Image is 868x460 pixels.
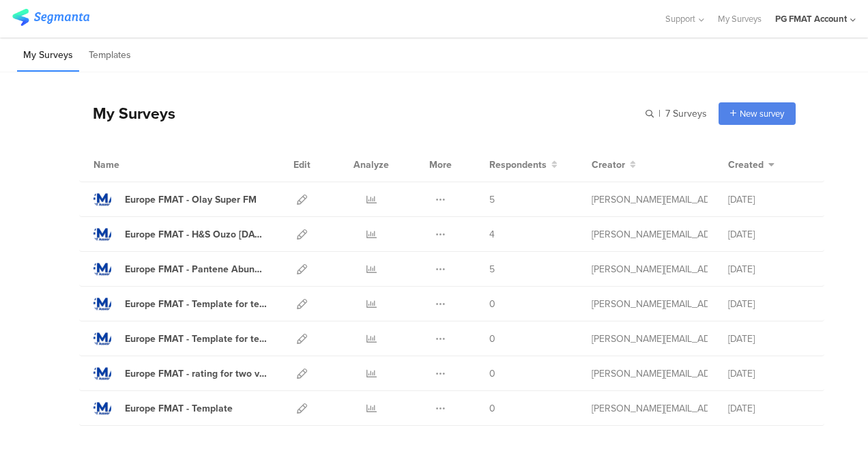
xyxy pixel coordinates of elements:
[665,12,695,25] span: Support
[728,158,775,172] button: Created
[592,401,708,416] div: constantinescu.a@pg.com
[740,107,784,120] span: New survey
[93,190,257,208] a: Europe FMAT - Olay Super FM
[489,262,495,276] span: 5
[592,262,708,276] div: lopez.f.9@pg.com
[426,147,455,182] div: More
[125,262,267,276] div: Europe FMAT - Pantene Abundance
[489,297,495,311] span: 0
[489,158,558,172] button: Respondents
[728,227,810,242] div: [DATE]
[93,364,267,382] a: Europe FMAT - rating for two variants
[17,40,79,72] li: My Surveys
[728,401,810,416] div: [DATE]
[592,332,708,346] div: constantinescu.a@pg.com
[592,158,636,172] button: Creator
[125,227,267,242] div: Europe FMAT - H&S Ouzo Aug 2025
[489,227,495,242] span: 4
[125,332,267,346] div: Europe FMAT - Template for testing 1
[592,158,625,172] span: Creator
[93,295,267,313] a: Europe FMAT - Template for testing 2
[93,260,267,278] a: Europe FMAT - Pantene Abundance
[93,399,233,417] a: Europe FMAT - Template
[728,366,810,381] div: [DATE]
[93,158,175,172] div: Name
[489,401,495,416] span: 0
[93,225,267,243] a: Europe FMAT - H&S Ouzo [DATE]
[665,106,707,121] span: 7 Surveys
[489,158,547,172] span: Respondents
[12,9,89,26] img: segmanta logo
[592,192,708,207] div: lopez.f.9@pg.com
[489,332,495,346] span: 0
[728,158,764,172] span: Created
[125,192,257,207] div: Europe FMAT - Olay Super FM
[287,147,317,182] div: Edit
[125,366,267,381] div: Europe FMAT - rating for two variants
[489,192,495,207] span: 5
[728,297,810,311] div: [DATE]
[489,366,495,381] span: 0
[728,332,810,346] div: [DATE]
[93,330,267,347] a: Europe FMAT - Template for testing 1
[592,227,708,242] div: lopez.f.9@pg.com
[125,401,233,416] div: Europe FMAT - Template
[125,297,267,311] div: Europe FMAT - Template for testing 2
[592,366,708,381] div: constantinescu.a@pg.com
[351,147,392,182] div: Analyze
[775,12,847,25] div: PG FMAT Account
[79,102,175,125] div: My Surveys
[83,40,137,72] li: Templates
[728,192,810,207] div: [DATE]
[728,262,810,276] div: [DATE]
[656,106,663,121] span: |
[592,297,708,311] div: constantinescu.a@pg.com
